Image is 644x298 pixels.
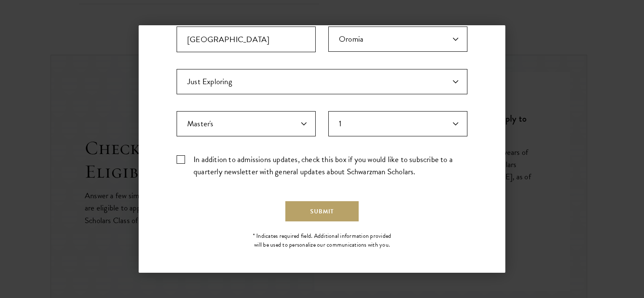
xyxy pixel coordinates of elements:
[177,153,467,178] label: In addition to admissions updates, check this box if you would like to subscribe to a quarterly n...
[328,111,467,136] div: Years of Post Graduation Experience?*
[177,69,467,94] div: Anticipated Entry Term*
[177,27,316,52] input: City
[285,201,359,221] button: Submit
[250,231,395,249] div: * Indicates required field. Additional information provided will be used to personalize our commu...
[177,111,316,136] div: Highest Level of Degree?*
[177,153,467,178] div: Check this box to receive a quarterly newsletter with general updates about Schwarzman Scholars.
